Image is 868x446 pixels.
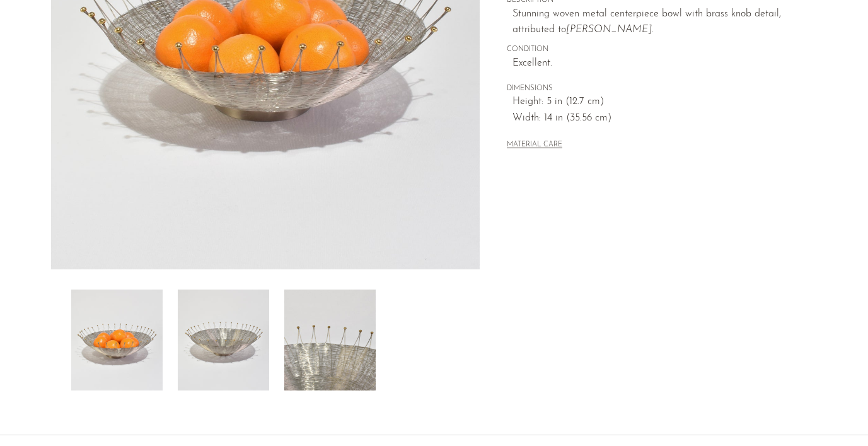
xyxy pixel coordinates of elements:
[512,56,790,72] span: Excellent.
[512,6,790,38] p: Stunning woven metal centerpiece bowl with brass knob detail, attributed to
[284,290,376,390] img: Woven Metal Centerpiece Bowl
[71,290,163,390] img: Woven Metal Centerpiece Bowl
[512,110,790,127] span: Width: 14 in (35.56 cm)
[566,25,654,35] em: [PERSON_NAME].
[507,141,562,150] button: MATERIAL CARE
[507,44,790,56] span: CONDITION
[507,83,790,95] span: DIMENSIONS
[178,290,269,390] img: Woven Metal Centerpiece Bowl
[512,94,790,110] span: Height: 5 in (12.7 cm)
